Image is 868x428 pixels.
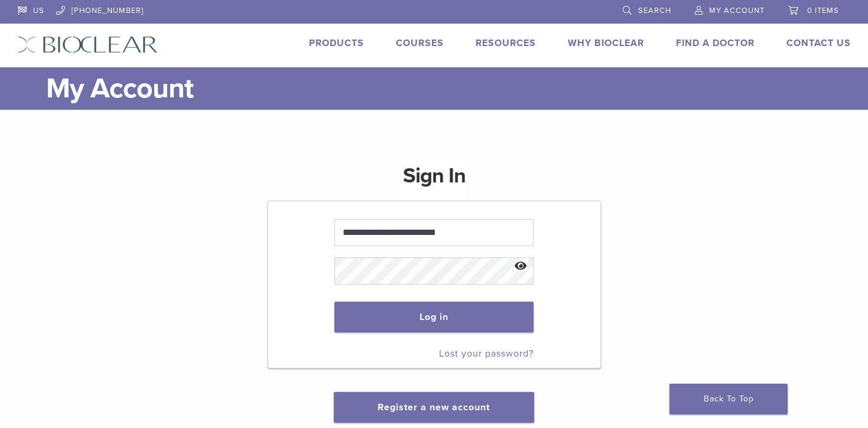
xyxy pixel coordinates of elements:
a: Find A Doctor [676,37,755,49]
a: Products [309,37,364,49]
a: Why Bioclear [568,37,644,49]
h1: My Account [46,67,851,110]
a: Back To Top [669,384,788,414]
button: Log in [334,302,534,332]
h1: Sign In [403,162,466,200]
a: Register a new account [378,401,490,413]
img: Bioclear [18,36,158,53]
span: Search [638,6,671,15]
button: Show password [508,251,534,282]
span: My Account [709,6,765,15]
button: Register a new account [334,392,534,423]
a: Courses [396,37,444,49]
a: Contact Us [786,37,851,49]
a: Lost your password? [439,348,534,360]
span: 0 items [807,6,839,15]
a: Resources [476,37,536,49]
